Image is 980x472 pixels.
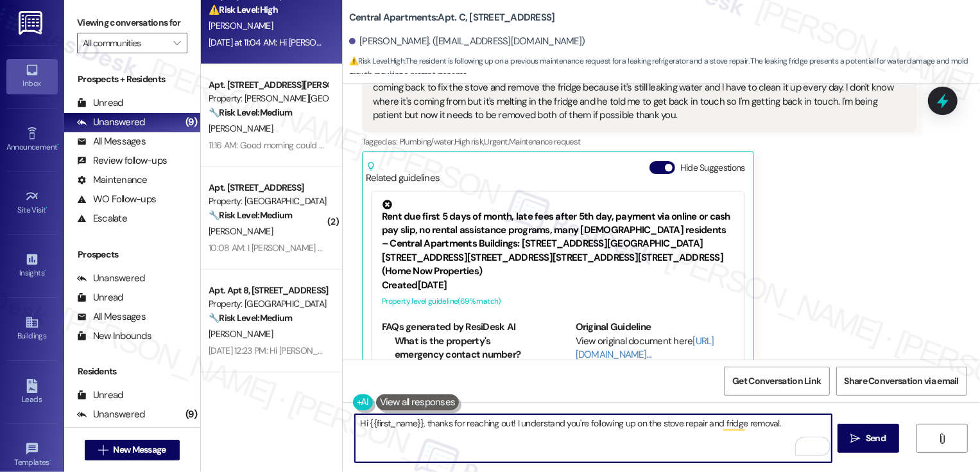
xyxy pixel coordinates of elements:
[209,139,596,151] div: 11:16 AM: Good morning could you give me an idea when they going to be there? I have two girls at...
[49,456,51,465] span: •
[576,335,734,362] div: View original document here
[77,135,146,148] div: All Messages
[838,424,900,453] button: Send
[732,374,821,388] span: Get Conversation Link
[209,225,273,237] span: [PERSON_NAME]
[77,291,123,304] div: Unread
[845,374,959,388] span: Share Conversation via email
[349,35,585,48] div: [PERSON_NAME]. ([EMAIL_ADDRESS][DOMAIN_NAME])
[77,272,145,285] div: Unanswered
[77,193,156,206] div: WO Follow-ups
[209,123,273,134] span: [PERSON_NAME]
[6,249,58,283] a: Insights •
[77,389,123,402] div: Unread
[77,310,146,324] div: All Messages
[680,161,745,175] label: Hide Suggestions
[209,20,273,31] span: [PERSON_NAME]
[19,11,45,35] img: ResiDesk Logo
[836,367,967,396] button: Share Conversation via email
[209,181,327,195] div: Apt. [STREET_ADDRESS]
[209,195,327,208] div: Property: [GEOGRAPHIC_DATA] [GEOGRAPHIC_DATA] Homes
[209,4,278,15] strong: ⚠️ Risk Level: High
[382,200,734,279] div: Rent due first 5 days of month, late fees after 5th day, payment via online or cash pay slip, no ...
[77,116,145,129] div: Unanswered
[509,136,581,147] span: Maintenance request
[485,136,509,147] span: Urgent ,
[209,312,292,324] strong: 🔧 Risk Level: Medium
[6,311,58,346] a: Buildings
[83,33,167,53] input: All communities
[77,96,123,110] div: Unread
[382,295,734,308] div: Property level guideline ( 69 % match)
[77,154,167,168] div: Review follow-ups
[349,56,404,66] strong: ⚠️ Risk Level: High
[399,136,454,147] span: Plumbing/water ,
[85,440,180,460] button: New Message
[362,132,916,151] div: Tagged as:
[182,405,200,424] div: (9)
[209,92,327,105] div: Property: [PERSON_NAME][GEOGRAPHIC_DATA] Homes
[209,284,327,297] div: Apt. Apt 8, [STREET_ADDRESS]
[366,161,440,185] div: Related guidelines
[724,367,829,396] button: Get Conversation Link
[576,320,651,333] b: Original Guideline
[77,329,151,343] div: New Inbounds
[851,433,861,444] i: 
[6,375,58,410] a: Leads
[382,279,734,292] div: Created [DATE]
[349,11,555,24] b: Central Apartments: Apt. C, [STREET_ADDRESS]
[77,408,145,421] div: Unanswered
[576,335,714,361] a: [URL][DOMAIN_NAME]…
[64,248,200,261] div: Prospects
[6,59,58,94] a: Inbox
[866,432,886,445] span: Send
[64,365,200,378] div: Residents
[46,204,48,213] span: •
[98,445,108,455] i: 
[209,78,327,92] div: Apt. [STREET_ADDRESS][PERSON_NAME]
[395,335,540,362] li: What is the property's emergency contact number?
[373,67,896,123] div: Hi [PERSON_NAME], this is [PERSON_NAME] at [STREET_ADDRESS] apartment C I'm inquiring to find out...
[113,443,166,457] span: New Message
[209,209,292,221] strong: 🔧 Risk Level: Medium
[77,13,187,33] label: Viewing conversations for
[173,38,180,48] i: 
[938,433,947,444] i: 
[6,186,58,220] a: Site Visit •
[209,242,573,254] div: 10:08 AM: I [PERSON_NAME] maintenace person to fin the ******* [STREET_ADDRESS][US_STATE]
[57,141,59,150] span: •
[44,267,46,275] span: •
[209,328,273,340] span: [PERSON_NAME]
[382,320,515,333] b: FAQs generated by ResiDesk AI
[454,136,485,147] span: High risk ,
[209,107,292,118] strong: 🔧 Risk Level: Medium
[77,173,148,187] div: Maintenance
[209,297,327,311] div: Property: [GEOGRAPHIC_DATA]
[64,73,200,86] div: Prospects + Residents
[182,112,200,132] div: (9)
[355,414,832,462] textarea: To enrich screen reader interactions, please activate Accessibility in Grammarly extension settings
[77,212,127,225] div: Escalate
[349,55,980,82] span: : The resident is following up on a previous maintenance request for a leaking refrigerator and a...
